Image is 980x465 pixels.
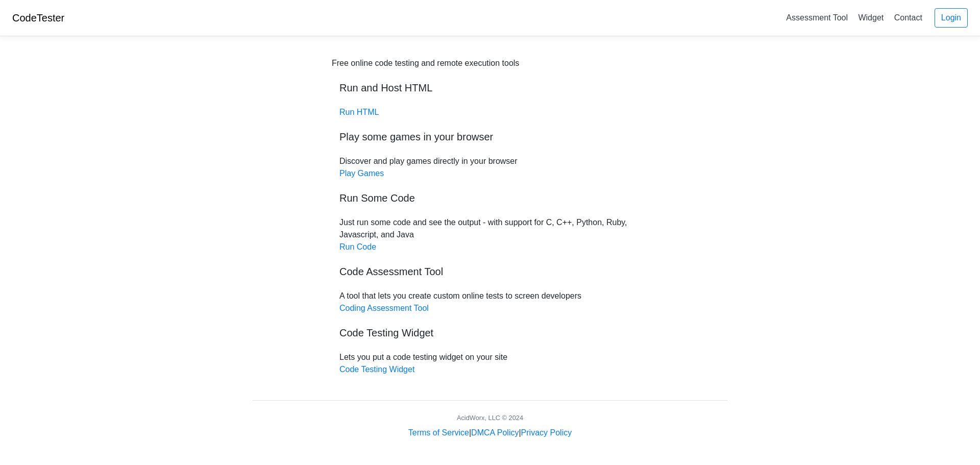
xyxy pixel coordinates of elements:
a: Play Games [339,169,384,178]
a: DMCA Policy [471,428,519,437]
a: Run HTML [339,108,379,116]
h5: Run Some Code [339,192,641,204]
a: Login [935,8,968,28]
a: Privacy Policy [521,428,572,437]
div: | | [408,427,572,439]
a: Assessment Tool [782,9,852,26]
a: Run Code [339,242,376,251]
a: Terms of Service [408,428,469,437]
a: Coding Assessment Tool [339,304,429,312]
div: AcidWorx, LLC © 2024 [457,413,523,423]
a: Contact [890,9,926,26]
a: Widget [854,9,888,26]
a: CodeTester [12,12,64,23]
div: Free online code testing and remote execution tools [332,57,519,69]
h5: Play some games in your browser [339,131,641,143]
h5: Code Assessment Tool [339,265,641,278]
h5: Run and Host HTML [339,82,641,94]
div: Discover and play games directly in your browser Just run some code and see the output - with sup... [332,57,648,376]
a: Code Testing Widget [339,365,414,374]
h5: Code Testing Widget [339,327,641,339]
